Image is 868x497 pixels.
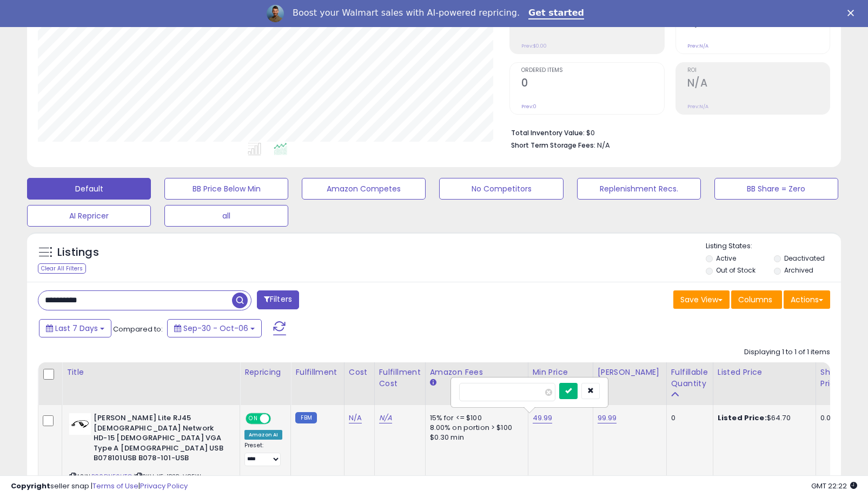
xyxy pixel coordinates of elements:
[671,413,705,423] div: 0
[293,8,520,18] div: Boost your Walmart sales with AI-powered repricing.
[167,319,262,337] button: Sep-30 - Oct-06
[134,472,201,481] span: | SKU: XF-1P3R-VG5W
[183,323,248,334] span: Sep-30 - Oct-06
[718,413,807,423] div: $64.70
[11,481,50,491] strong: Copyright
[706,241,841,251] p: Listing States:
[11,481,188,492] div: seller snap | |
[597,140,610,150] span: N/A
[598,413,617,423] a: 99.99
[430,378,436,388] small: Amazon Fees.
[257,290,299,309] button: Filters
[247,414,260,423] span: ON
[598,367,662,378] div: [PERSON_NAME]
[511,128,585,137] b: Total Inventory Value:
[164,205,288,227] button: all
[27,178,151,200] button: Default
[269,414,287,423] span: OFF
[687,77,830,91] h2: N/A
[511,125,822,138] li: $0
[718,413,767,423] b: Listed Price:
[302,178,426,200] button: Amazon Competes
[244,430,282,440] div: Amazon AI
[784,254,825,263] label: Deactivated
[716,254,736,263] label: Active
[67,367,235,378] div: Title
[92,481,138,491] a: Terms of Use
[714,178,838,200] button: BB Share = Zero
[716,266,756,275] label: Out of Stock
[164,178,288,200] button: BB Price Below Min
[244,367,286,378] div: Repricing
[430,423,520,433] div: 8.00% on portion > $100
[687,103,708,110] small: Prev: N/A
[731,290,782,309] button: Columns
[244,442,282,466] div: Preset:
[91,472,132,481] a: B00DNF6UTO
[687,43,708,49] small: Prev: N/A
[533,413,553,423] a: 49.99
[521,77,664,91] h2: 0
[39,319,111,337] button: Last 7 Days
[744,347,830,357] div: Displaying 1 to 1 of 1 items
[94,413,225,466] b: [PERSON_NAME] Lite RJ45 [DEMOGRAPHIC_DATA] Network HD-15 [DEMOGRAPHIC_DATA] VGA Type A [DEMOGRAPH...
[820,367,842,389] div: Ship Price
[673,290,730,309] button: Save View
[511,141,595,150] b: Short Term Storage Fees:
[267,5,284,22] img: Profile image for Adrian
[784,290,830,309] button: Actions
[671,367,708,389] div: Fulfillable Quantity
[430,433,520,442] div: $0.30 min
[349,413,362,423] a: N/A
[38,263,86,274] div: Clear All Filters
[577,178,701,200] button: Replenishment Recs.
[113,324,163,334] span: Compared to:
[811,481,857,491] span: 2025-10-14 22:22 GMT
[69,413,91,435] img: 31aE11R0rYL._SL40_.jpg
[533,367,588,378] div: Min Price
[847,10,858,16] div: Close
[379,367,421,389] div: Fulfillment Cost
[379,413,392,423] a: N/A
[687,68,830,74] span: ROI
[718,367,811,378] div: Listed Price
[521,43,547,49] small: Prev: $0.00
[57,245,99,260] h5: Listings
[820,413,838,423] div: 0.00
[27,205,151,227] button: AI Repricer
[430,367,524,378] div: Amazon Fees
[430,413,520,423] div: 15% for <= $100
[528,8,584,19] a: Get started
[784,266,813,275] label: Archived
[295,412,316,423] small: FBM
[295,367,339,378] div: Fulfillment
[140,481,188,491] a: Privacy Policy
[55,323,98,334] span: Last 7 Days
[521,103,536,110] small: Prev: 0
[349,367,370,378] div: Cost
[521,68,664,74] span: Ordered Items
[439,178,563,200] button: No Competitors
[738,294,772,305] span: Columns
